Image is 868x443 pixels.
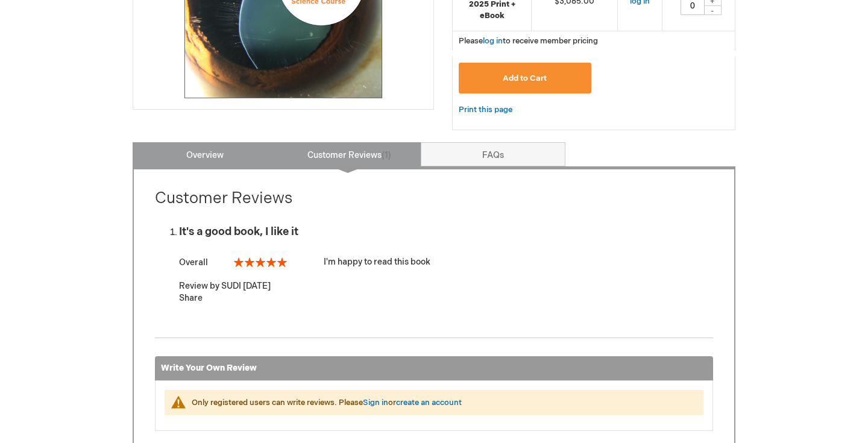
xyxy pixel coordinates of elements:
[179,257,208,268] span: Overall
[363,398,388,407] a: Sign in
[179,256,713,268] div: I'm happy to read this book
[155,189,292,208] strong: Customer Reviews
[133,142,277,166] a: Overview
[179,293,203,303] span: Share
[396,398,462,407] a: create an account
[503,74,547,83] span: Add to Cart
[161,363,257,373] strong: Write Your Own Review
[382,150,391,160] span: 1
[277,142,421,166] a: Customer Reviews1
[459,63,591,93] button: Add to Cart
[243,281,271,291] time: [DATE]
[179,281,219,291] span: Review by
[459,102,512,118] a: Print this page
[221,281,241,291] strong: SUDI
[421,142,565,166] a: FAQs
[483,36,503,46] a: log in
[234,257,287,267] div: 100%
[192,397,691,409] div: Only registered users can write reviews. Please or
[179,226,713,238] div: It's a good book, I like it
[703,5,722,15] div: -
[459,36,598,46] span: Please to receive member pricing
